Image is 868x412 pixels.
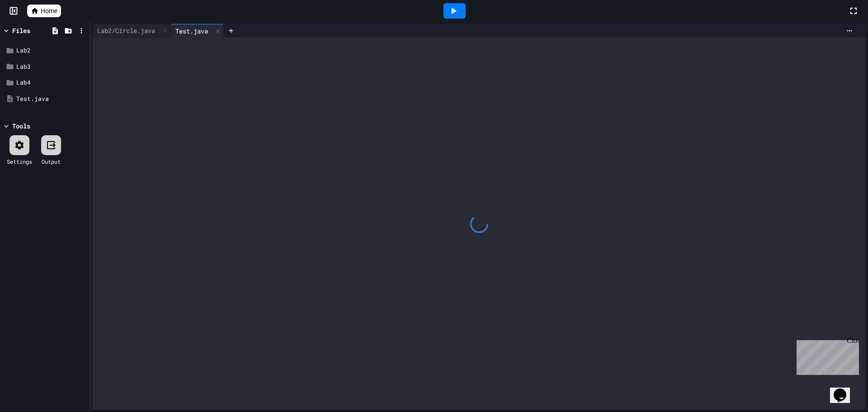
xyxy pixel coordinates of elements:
div: Test.java [16,95,87,104]
div: Lab3 [16,62,87,71]
div: Output [42,157,61,166]
iframe: chat widget [793,336,859,375]
div: Lab4 [16,78,87,87]
a: Home [27,5,61,17]
div: Tools [12,121,30,131]
div: Lab2 [16,46,87,55]
div: Test.java [171,26,212,36]
div: Lab2/Circle.java [93,26,160,35]
div: Chat with us now!Close [4,4,62,57]
div: Test.java [171,24,224,38]
iframe: chat widget [830,376,859,403]
span: Home [41,6,57,15]
div: Files [12,26,30,35]
div: Lab2/Circle.java [93,24,171,38]
div: Settings [7,157,32,166]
